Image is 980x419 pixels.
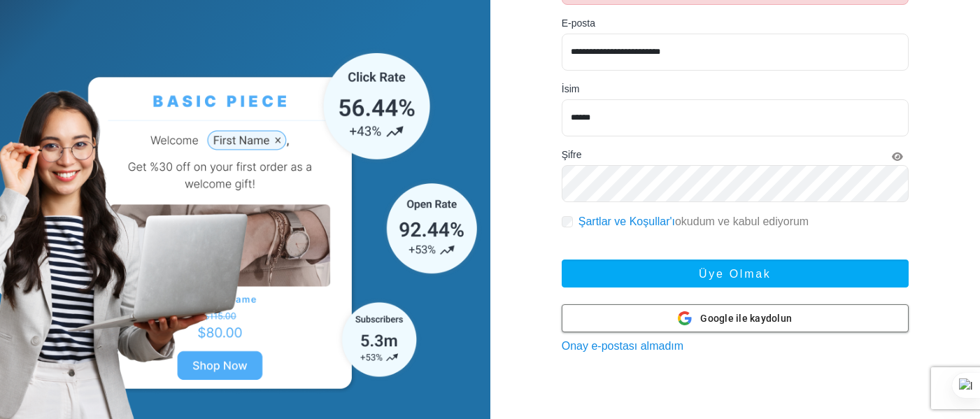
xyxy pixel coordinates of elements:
font: okudum ve kabul ediyorum [675,215,809,227]
font: Üye olmak [699,268,771,280]
button: Üye olmak [562,260,909,287]
a: Onay e-postası almadım [562,340,683,352]
font: İsim [562,83,580,94]
a: Şartlar ve Koşullar'ı [578,215,675,227]
font: Google ile kaydolun [700,313,792,324]
font: E-posta [562,17,595,29]
i: Şifreyi Göster [892,152,903,162]
button: Google ile kaydolun [562,304,909,332]
font: Şifre [562,149,582,160]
